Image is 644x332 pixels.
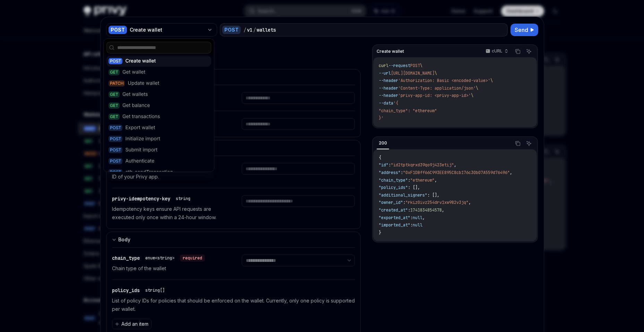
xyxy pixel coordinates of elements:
span: : [410,222,413,228]
a: POSTeth_sendTransaction [106,167,211,178]
span: 'Content-Type: application/json' [398,85,476,91]
span: "address" [379,170,401,175]
p: cURL [492,48,503,54]
span: { [379,155,381,160]
div: POST [109,147,122,153]
span: curl [379,63,388,68]
span: "ethereum" [410,177,435,183]
span: "rkiz0ivz254drv1xw982v3jq" [405,200,469,205]
button: Copy the contents from the code block [513,47,522,56]
div: wallets [257,26,276,33]
p: Idempotency keys ensure API requests are executed only once within a 24-hour window. [112,205,225,222]
span: : [408,177,410,183]
span: --url [379,70,391,76]
div: Authenticate [125,158,154,165]
span: , [442,207,444,213]
div: Update wallet [128,80,159,87]
div: POST [109,169,122,175]
a: POSTCreate wallet [106,56,211,67]
span: --header [379,93,398,98]
span: null [413,222,422,228]
button: Ask AI [524,47,533,56]
div: Create wallet [130,26,204,33]
span: , [454,162,456,168]
div: GET [109,69,120,75]
div: POST [109,158,122,164]
a: POSTSubmit import [106,144,211,156]
div: v1 [247,26,252,33]
a: POSTExport wallet [106,122,211,133]
span: "chain_type" [379,177,408,183]
a: POSTAuthenticate [106,156,211,167]
div: string [176,196,190,201]
span: [URL][DOMAIN_NAME] [391,70,435,76]
div: Export wallet [125,124,155,131]
a: PATCHUpdate wallet [106,78,211,89]
span: POST [410,63,420,68]
span: : [403,200,405,205]
span: \ [490,78,493,83]
span: : [401,170,403,175]
a: GETGet balance [106,100,211,111]
div: Create wallet [106,44,361,52]
p: List of policy IDs for policies that should be enforced on the wallet. Currently, only one policy... [112,297,355,313]
button: expand input section [106,232,361,247]
span: }' [379,115,384,121]
span: \ [420,63,422,68]
span: : [], [408,185,420,190]
span: "chain_type": "ethereum" [379,108,437,114]
span: "policy_ids" [379,185,408,190]
span: , [469,200,471,205]
p: ID of your Privy app. [112,173,225,181]
div: eth_sendTransaction [125,169,173,176]
div: / [253,26,256,33]
span: 'privy-app-id: <privy-app-id>' [398,93,471,98]
div: enum<string> [145,255,174,261]
div: required [180,255,205,262]
button: POSTCreate wallet [106,23,217,37]
a: GETGet wallets [106,89,211,100]
span: "additional_signers" [379,192,427,198]
div: Create wallet [125,58,156,65]
span: chain_type [112,255,140,261]
div: Get transactions [122,113,160,120]
a: POSTInitialize import [106,133,211,144]
span: 'Authorization: Basic <encoded-value>' [398,78,490,83]
span: policy_ids [112,287,140,293]
div: / [243,26,246,33]
div: POST [109,125,122,131]
div: chain_type [112,255,205,262]
span: "created_at" [379,207,408,213]
span: "id2tptkqrxd39qo9j423etij" [391,162,454,168]
a: GETGet wallet [106,67,211,78]
div: Get wallets [122,91,148,98]
div: POST [109,58,122,64]
span: : [388,162,391,168]
div: privy-idempotency-key [112,195,193,202]
span: --header [379,85,398,91]
span: , [435,177,437,183]
div: GET [109,114,120,120]
button: Ask AI [524,139,533,148]
span: \ [471,93,473,98]
div: Submit import [125,147,157,153]
span: } [379,230,381,235]
p: Chain type of the wallet [112,264,225,273]
div: PATCH [109,80,125,86]
div: GET [109,102,120,109]
span: "0xF1DBff66C993EE895C8cb176c30b07A559d76496" [403,170,510,175]
span: , [510,170,512,175]
button: expand input section [106,69,361,85]
span: \ [435,70,437,76]
span: : [], [427,192,439,198]
span: : [408,207,410,213]
span: "id" [379,162,388,168]
a: GETGet transactions [106,111,211,122]
span: , [422,215,425,221]
span: Send [515,26,528,34]
button: Send [510,24,538,36]
div: Get balance [122,102,150,109]
div: GET [109,91,120,98]
span: --data [379,100,393,106]
span: privy-idempotency-key [112,196,170,202]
